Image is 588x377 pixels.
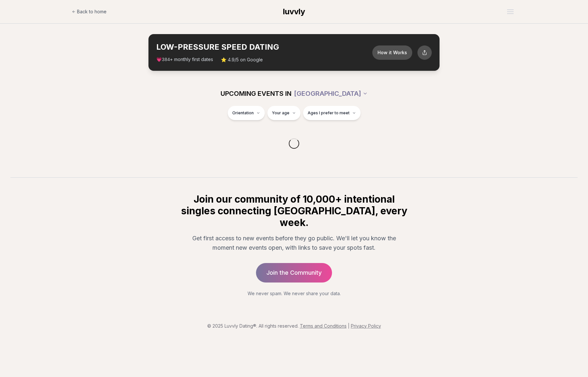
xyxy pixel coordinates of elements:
[283,6,305,17] a: luvvly
[221,89,291,98] span: UPCOMING EVENTS IN
[180,290,408,297] p: We never spam. We never share your data.
[308,110,350,116] span: Ages I prefer to meet
[267,106,300,120] button: Your age
[5,323,583,329] p: © 2025 Luvvly Dating®. All rights reserved.
[283,7,305,16] span: luvvly
[221,57,263,63] span: ⭐ 4.9/5 on Google
[77,8,107,15] span: Back to home
[294,86,368,101] button: [GEOGRAPHIC_DATA]
[232,110,254,116] span: Orientation
[156,56,213,63] span: 💗 + monthly first dates
[372,45,412,60] button: How it Works
[300,323,347,329] a: Terms and Conditions
[256,263,332,283] a: Join the Community
[303,106,361,120] button: Ages I prefer to meet
[228,106,265,120] button: Orientation
[72,5,107,18] a: Back to home
[180,193,408,228] h2: Join our community of 10,000+ intentional singles connecting [GEOGRAPHIC_DATA], every week.
[185,233,403,253] p: Get first access to new events before they go public. We'll let you know the moment new events op...
[272,110,289,116] span: Your age
[351,323,381,329] a: Privacy Policy
[156,42,372,52] h2: LOW-PRESSURE SPEED DATING
[162,57,170,62] span: 384
[505,7,516,17] button: Open menu
[348,323,350,329] span: |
